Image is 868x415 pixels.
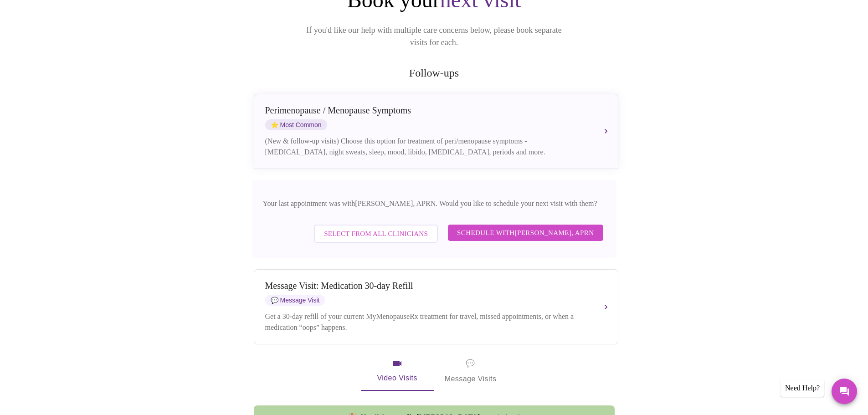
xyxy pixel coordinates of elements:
div: Need Help? [781,379,824,397]
span: Most Common [265,119,327,130]
span: Select from All Clinicians [324,228,428,240]
span: Message Visits [445,357,497,385]
div: Message Visit: Medication 30-day Refill [265,281,589,291]
span: Video Visits [372,358,423,384]
span: star [271,121,278,128]
span: Schedule with [PERSON_NAME], APRN [457,227,594,239]
div: (New & follow-up visits) Choose this option for treatment of peri/menopause symptoms - [MEDICAL_D... [265,136,589,158]
span: message [466,357,475,370]
h2: Follow-ups [252,67,616,79]
button: Select from All Clinicians [314,225,438,243]
span: Message Visit [265,295,325,306]
div: Get a 30-day refill of your current MyMenopauseRx treatment for travel, missed appointments, or w... [265,311,589,333]
button: Perimenopause / Menopause SymptomsstarMost Common(New & follow-up visits) Choose this option for ... [254,94,618,169]
div: Perimenopause / Menopause Symptoms [265,105,589,116]
button: Schedule with[PERSON_NAME], APRN [448,225,603,241]
p: If you'd like our help with multiple care concerns below, please book separate visits for each. [294,24,575,49]
span: message [271,297,278,304]
button: Message Visit: Medication 30-day RefillmessageMessage VisitGet a 30-day refill of your current My... [254,269,618,344]
button: Messages [832,379,857,404]
p: Your last appointment was with [PERSON_NAME], APRN . Would you like to schedule your next visit w... [263,198,606,209]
